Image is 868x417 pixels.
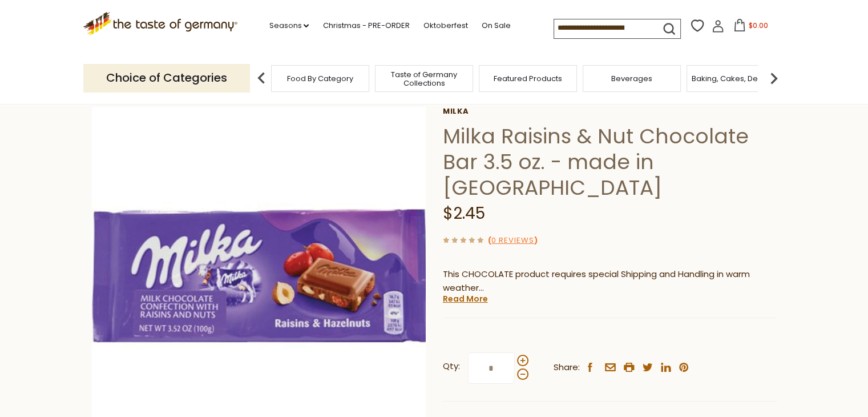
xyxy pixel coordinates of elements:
[322,19,409,32] a: Christmas - PRE-ORDER
[269,19,309,32] a: Seasons
[494,74,562,83] a: Featured Products
[443,123,777,201] h1: Milka Raisins & Nut Chocolate Bar 3.5 oz. - made in [GEOGRAPHIC_DATA]
[491,235,534,247] a: 0 Reviews
[443,267,777,296] p: This CHOCOLATE product requires special Shipping and Handling in warm weather
[443,293,488,304] a: Read More
[250,67,273,90] img: previous arrow
[468,352,515,384] input: Qty:
[287,74,353,83] a: Food By Category
[692,74,780,83] a: Baking, Cakes, Desserts
[726,19,775,36] button: $0.00
[748,21,768,30] span: $0.00
[481,19,510,32] a: On Sale
[443,202,485,224] span: $2.45
[443,107,777,116] a: Milka
[83,64,250,92] p: Choice of Categories
[762,67,785,90] img: next arrow
[488,235,538,246] span: ( )
[554,360,580,375] span: Share:
[443,359,460,374] strong: Qty:
[378,70,470,87] a: Taste of Germany Collections
[423,19,467,32] a: Oktoberfest
[611,74,652,83] a: Beverages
